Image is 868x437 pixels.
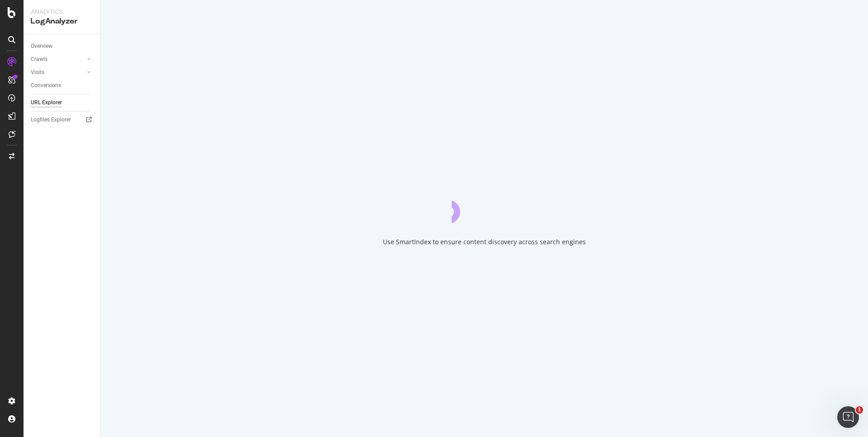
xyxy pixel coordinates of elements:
[31,42,52,51] div: Overview
[856,406,863,414] span: 1
[31,81,61,90] div: Conversions
[383,237,586,246] div: Use SmartIndex to ensure content discovery across search engines
[31,115,71,125] div: Logfiles Explorer
[31,115,94,125] a: Logfiles Explorer
[31,68,44,77] div: Visits
[31,55,47,64] div: Crawls
[837,406,859,428] iframe: Intercom live chat
[452,191,517,223] div: animation
[31,81,94,90] a: Conversions
[31,55,85,64] a: Crawls
[31,42,94,51] a: Overview
[31,98,62,107] div: URL Explorer
[31,98,94,107] a: URL Explorer
[31,7,93,16] div: Analytics
[31,68,85,77] a: Visits
[31,16,93,27] div: LogAnalyzer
